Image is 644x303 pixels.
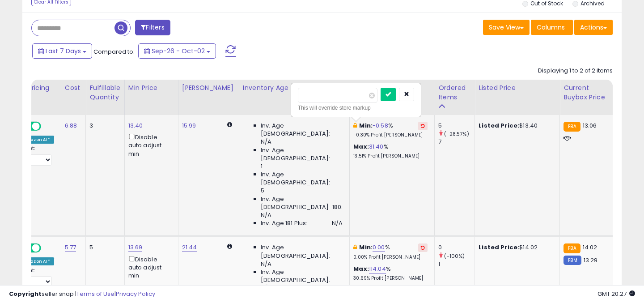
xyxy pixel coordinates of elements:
[369,265,386,273] a: 114.04
[563,256,581,265] small: FBM
[138,43,216,59] button: Sep-26 - Oct-02
[89,83,120,102] div: Fulfillable Quantity
[89,243,117,252] div: 5
[65,121,77,130] a: 6.88
[537,23,565,32] span: Columns
[332,219,343,227] span: N/A
[479,122,553,130] div: $13.40
[19,145,54,166] div: Preset:
[243,83,346,93] div: Inventory Age
[261,219,308,227] span: Inv. Age 181 Plus:
[116,290,155,298] a: Privacy Policy
[479,83,556,93] div: Listed Price
[40,244,54,252] span: OFF
[261,187,264,195] span: 5
[19,136,54,144] div: Amazon AI *
[65,243,76,252] a: 5.77
[9,290,42,298] strong: Copyright
[353,83,431,93] div: Markup on Cost
[479,243,553,252] div: $14.02
[128,132,171,158] div: Disable auto adjust min
[152,47,205,55] span: Sep-26 - Oct-02
[128,121,143,130] a: 13.40
[584,256,598,265] span: 13.29
[438,83,471,102] div: Ordered Items
[353,153,428,159] p: 13.51% Profit [PERSON_NAME]
[19,257,54,265] div: Amazon AI *
[19,83,57,93] div: Repricing
[359,121,373,130] b: Min:
[350,80,435,115] th: The percentage added to the cost of goods (COGS) that forms the calculator for Min & Max prices.
[353,142,369,151] b: Max:
[89,122,117,130] div: 3
[261,138,271,146] span: N/A
[261,162,263,171] span: 1
[261,122,343,138] span: Inv. Age [DEMOGRAPHIC_DATA]:
[373,121,388,130] a: -0.58
[483,20,530,35] button: Save View
[40,123,54,130] span: OFF
[444,252,465,260] small: (-100%)
[583,121,597,130] span: 13.06
[369,142,384,151] a: 31.40
[261,171,343,187] span: Inv. Age [DEMOGRAPHIC_DATA]:
[563,122,580,132] small: FBA
[261,268,343,284] span: Inv. Age [DEMOGRAPHIC_DATA]:
[135,20,170,35] button: Filters
[261,243,343,260] span: Inv. Age [DEMOGRAPHIC_DATA]:
[479,121,519,130] b: Listed Price:
[9,290,155,299] div: seller snap | |
[353,122,428,138] div: %
[563,83,610,102] div: Current Buybox Price
[563,243,580,253] small: FBA
[479,243,519,252] b: Listed Price:
[128,83,174,93] div: Min Price
[261,260,271,268] span: N/A
[353,265,428,282] div: %
[298,103,414,112] div: This will override store markup
[261,284,271,292] span: N/A
[531,20,573,35] button: Columns
[93,47,135,56] span: Compared to:
[574,20,613,35] button: Actions
[438,138,475,146] div: 7
[353,275,428,282] p: 30.69% Profit [PERSON_NAME]
[359,243,373,252] b: Min:
[444,130,469,137] small: (-28.57%)
[353,143,428,159] div: %
[65,83,82,93] div: Cost
[261,211,271,219] span: N/A
[46,47,81,55] span: Last 7 Days
[373,243,385,252] a: 0.00
[182,243,197,252] a: 21.44
[76,290,114,298] a: Terms of Use
[261,195,343,211] span: Inv. Age [DEMOGRAPHIC_DATA]-180:
[182,121,196,130] a: 15.99
[353,265,369,273] b: Max:
[19,268,54,288] div: Preset:
[583,243,597,252] span: 14.02
[597,290,635,298] span: 2025-10-10 20:27 GMT
[353,243,428,260] div: %
[32,43,92,59] button: Last 7 Days
[128,254,171,280] div: Disable auto adjust min
[353,132,428,138] p: -0.30% Profit [PERSON_NAME]
[261,146,343,162] span: Inv. Age [DEMOGRAPHIC_DATA]:
[128,243,143,252] a: 13.69
[353,254,428,260] p: 0.00% Profit [PERSON_NAME]
[182,83,235,93] div: [PERSON_NAME]
[438,260,475,268] div: 1
[538,67,613,75] div: Displaying 1 to 2 of 2 items
[438,243,475,252] div: 0
[438,122,475,130] div: 5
